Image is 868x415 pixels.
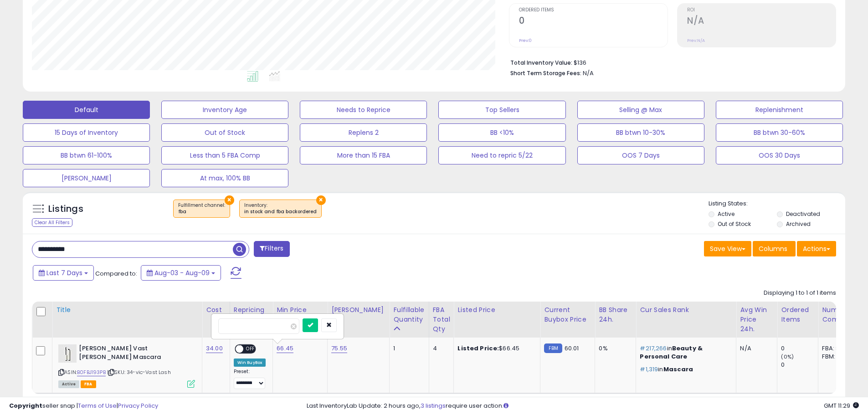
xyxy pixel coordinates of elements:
[300,123,427,142] button: Replens 2
[457,344,499,353] b: Listed Price:
[48,203,83,215] h5: Listings
[510,56,829,67] li: $136
[753,241,796,256] button: Columns
[577,146,704,164] button: OOS 7 Days
[307,402,859,410] div: Last InventoryLab Update: 2 hours ago, require user action.
[46,268,82,277] span: Last 7 Days
[23,123,150,142] button: 15 Days of Inventory
[599,305,632,324] div: BB Share 24h.
[421,401,446,410] a: 3 listings
[716,146,843,164] button: OOS 30 Days
[58,380,79,388] span: All listings currently available for purchase on Amazon
[822,344,852,353] div: FBA: 8
[161,146,288,164] button: Less than 5 FBA Comp
[718,210,734,218] label: Active
[433,344,447,353] div: 4
[822,305,855,324] div: Num of Comp.
[519,38,532,43] small: Prev: 0
[781,305,814,324] div: Ordered Items
[577,101,704,119] button: Selling @ Max
[32,218,72,227] div: Clear All Filters
[23,101,150,119] button: Default
[154,268,210,277] span: Aug-03 - Aug-09
[544,343,562,353] small: FBM
[438,101,565,119] button: Top Sellers
[77,369,106,376] a: B0FBJ193PB
[79,344,190,364] b: [PERSON_NAME] Vast [PERSON_NAME] Mascara
[58,344,195,387] div: ASIN:
[565,344,579,353] span: 60.01
[740,305,773,334] div: Avg Win Price 24h.
[433,305,450,334] div: FBA Total Qty
[663,365,693,374] span: Mascara
[58,344,77,363] img: 315Hawr5PbL._SL40_.jpg
[577,123,704,142] button: BB btwn 10-30%
[687,8,836,13] span: ROI
[277,305,324,315] div: Min Price
[300,146,427,164] button: More than 15 FBA
[519,15,668,28] h2: 0
[781,361,818,369] div: 0
[457,344,533,353] div: $66.45
[824,401,859,410] span: 2025-08-17 11:29 GMT
[95,269,137,278] span: Compared to:
[786,210,820,218] label: Deactivated
[9,401,42,410] strong: Copyright
[718,220,751,228] label: Out of Stock
[510,69,581,77] b: Short Term Storage Fees:
[544,305,591,324] div: Current Buybox Price
[759,244,787,253] span: Columns
[56,305,198,315] div: Title
[331,305,385,315] div: [PERSON_NAME]
[161,169,288,187] button: At max, 100% BB
[243,345,258,353] span: OFF
[23,146,150,164] button: BB btwn 61-100%
[519,8,668,13] span: Ordered Items
[438,123,565,142] button: BB <10%
[786,220,811,228] label: Archived
[764,289,836,297] div: Displaying 1 to 1 of 1 items
[9,402,158,410] div: seller snap | |
[640,365,658,374] span: #1,319
[234,305,269,315] div: Repricing
[822,353,852,361] div: FBM: 7
[161,101,288,119] button: Inventory Age
[107,369,171,376] span: | SKU: 34-vic-Vast Lash
[316,195,326,205] button: ×
[81,380,96,388] span: FBA
[740,344,770,353] div: N/A
[118,401,158,410] a: Privacy Policy
[393,344,421,353] div: 1
[178,202,225,215] span: Fulfillment channel :
[709,200,845,208] p: Listing States:
[254,241,289,257] button: Filters
[244,209,317,215] div: in stock and fba backordered
[234,369,266,389] div: Preset:
[687,15,836,28] h2: N/A
[178,209,225,215] div: fba
[438,146,565,164] button: Need to repric 5/22
[599,344,629,353] div: 0%
[393,305,425,324] div: Fulfillable Quantity
[640,344,703,361] span: Beauty & Personal Care
[161,123,288,142] button: Out of Stock
[331,344,347,353] a: 75.55
[781,344,818,353] div: 0
[234,359,266,367] div: Win BuyBox
[277,344,293,353] a: 66.45
[704,241,751,256] button: Save View
[781,353,794,360] small: (0%)
[797,241,836,256] button: Actions
[640,344,667,353] span: #217,266
[716,101,843,119] button: Replenishment
[640,344,729,361] p: in
[640,305,732,315] div: Cur Sales Rank
[687,38,705,43] small: Prev: N/A
[457,305,536,315] div: Listed Price
[640,365,729,374] p: in
[225,195,234,205] button: ×
[206,305,226,315] div: Cost
[33,265,94,281] button: Last 7 Days
[244,202,317,215] span: Inventory :
[206,344,223,353] a: 34.00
